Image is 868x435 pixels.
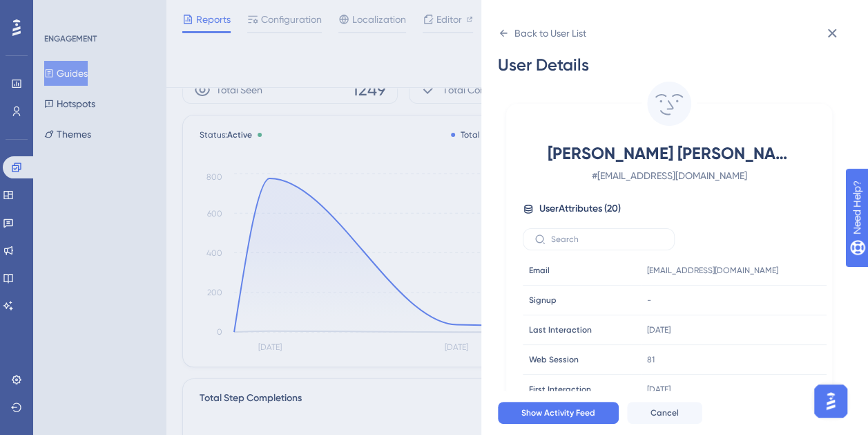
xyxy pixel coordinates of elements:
[810,380,851,422] iframe: UserGuiding AI Assistant Launcher
[548,167,791,184] span: # [EMAIL_ADDRESS][DOMAIN_NAME]
[647,325,671,335] time: [DATE]
[539,201,621,217] span: User Attributes ( 20 )
[627,402,702,424] button: Cancel
[650,407,679,418] span: Cancel
[521,407,595,418] span: Show Activity Feed
[498,402,619,424] button: Show Activity Feed
[498,54,840,76] div: User Details
[647,265,778,276] span: [EMAIL_ADDRESS][DOMAIN_NAME]
[548,142,791,165] span: [PERSON_NAME] [PERSON_NAME]
[529,354,579,365] span: Web Session
[32,3,86,20] span: Need Help?
[551,234,663,244] input: Search
[647,295,651,306] span: -
[647,385,671,394] time: [DATE]
[647,354,655,365] span: 81
[529,384,591,395] span: First Interaction
[529,324,592,335] span: Last Interaction
[514,25,586,41] div: Back to User List
[529,295,557,306] span: Signup
[529,265,550,276] span: Email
